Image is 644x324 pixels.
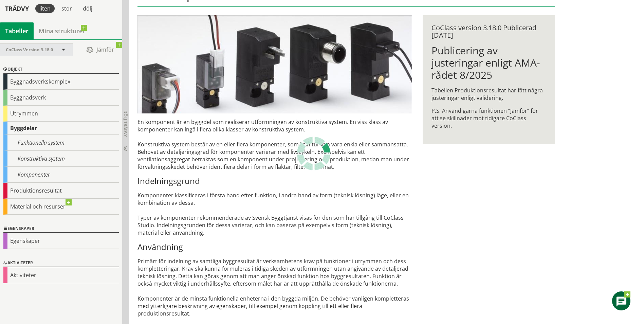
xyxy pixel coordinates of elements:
div: Produktionsresultat [3,183,119,199]
span: Jämför [80,44,121,56]
h1: Publicering av justeringar enligt AMA-rådet 8/2025 [431,44,546,81]
span: Dölj trädvy [123,110,128,137]
div: dölj [79,4,96,13]
h3: Användning [137,242,412,252]
div: Aktiviteter [3,259,119,267]
div: Byggdelar [3,122,119,135]
div: Konstruktiva system [3,151,119,167]
div: Byggnadsverk [3,90,119,106]
div: Byggnadsverkskomplex [3,74,119,90]
div: Trädvy [1,5,33,12]
h3: Indelningsgrund [137,176,412,186]
div: liten [35,4,55,13]
div: Egenskaper [3,225,119,233]
p: P.S. Använd gärna funktionen ”Jämför” för att se skillnader mot tidigare CoClass version. [431,107,546,129]
div: Material och resurser [3,199,119,215]
div: Aktiviteter [3,267,119,283]
p: Tabellen Produktionsresultat har fått några justeringar enligt validering. [431,87,546,102]
div: Funktionella system [3,135,119,151]
div: Komponenter [3,167,119,183]
img: Laddar [297,137,331,170]
div: Egenskaper [3,233,119,249]
img: pilotventiler.jpg [137,15,412,113]
div: stor [57,4,76,13]
span: CoClass Version 3.18.0 [6,47,53,53]
div: Objekt [3,66,119,74]
div: CoClass version 3.18.0 Publicerad [DATE] [431,24,546,39]
div: Utrymmen [3,106,119,122]
a: Mina strukturer [34,22,90,39]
